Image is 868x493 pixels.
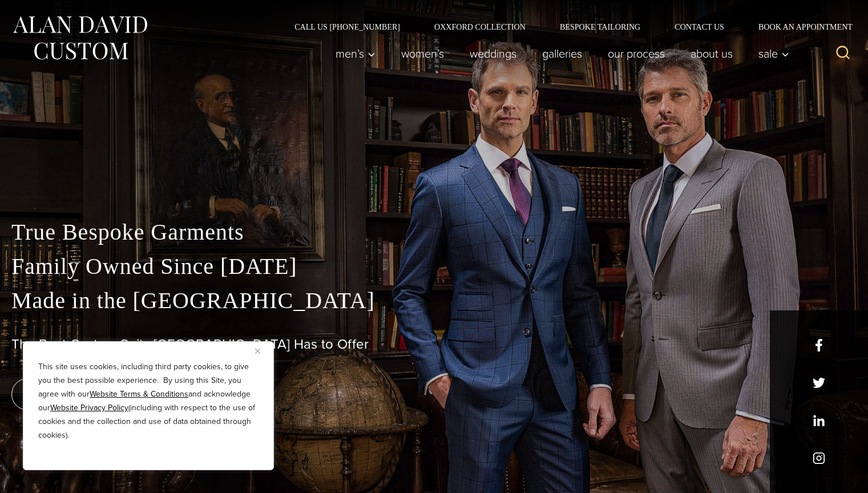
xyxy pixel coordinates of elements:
nav: Primary Navigation [323,42,796,65]
img: Close [255,349,260,354]
a: Bespoke Tailoring [543,23,657,31]
a: Website Privacy Policy [50,402,128,414]
span: Sale [758,48,789,59]
a: weddings [457,42,530,65]
img: Alan David Custom [11,13,148,63]
a: Our Process [595,42,678,65]
a: Women’s [389,42,457,65]
span: Men’s [336,48,376,59]
a: Call Us [PHONE_NUMBER] [277,23,417,31]
a: Oxxford Collection [417,23,543,31]
a: About Us [678,42,746,65]
a: book an appointment [11,378,171,410]
p: This site uses cookies, including third party cookies, to give you the best possible experience. ... [38,360,259,442]
a: Book an Appointment [741,23,857,31]
button: View Search Form [829,40,857,67]
nav: Secondary Navigation [277,23,857,31]
a: Galleries [530,42,595,65]
a: Website Terms & Conditions [90,388,188,400]
a: Contact Us [657,23,741,31]
h1: The Best Custom Suits [GEOGRAPHIC_DATA] Has to Offer [11,336,857,353]
p: True Bespoke Garments Family Owned Since [DATE] Made in the [GEOGRAPHIC_DATA] [11,215,857,318]
button: Close [255,344,269,358]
